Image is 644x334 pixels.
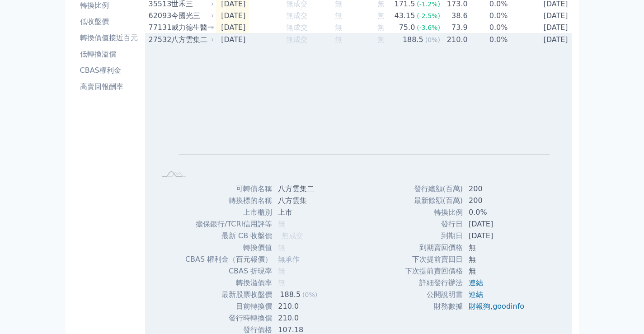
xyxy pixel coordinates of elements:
[493,302,524,310] a: goodinfo
[417,24,440,31] span: (-3.6%)
[76,80,141,94] a: 高賣回報酬率
[278,267,285,275] span: 無
[463,218,531,230] td: [DATE]
[76,81,141,92] li: 高賣回報酬率
[185,195,273,207] td: 轉換標的名稱
[171,10,212,21] div: 今國光三
[149,22,169,33] div: 77131
[397,22,417,33] div: 75.0
[377,35,385,44] span: 無
[401,34,425,45] div: 188.5
[441,34,468,46] td: 210.0
[171,22,212,33] div: 威力德生醫一
[425,36,440,43] span: (0%)
[335,11,342,20] span: 無
[469,290,483,299] a: 連結
[404,289,463,301] td: 公開說明書
[404,265,463,277] td: 下次提前賣回價格
[286,35,308,44] span: 無成交
[404,230,463,242] td: 到期日
[463,254,531,265] td: 無
[441,22,468,34] td: 73.9
[76,63,141,78] a: CBAS權利金
[185,207,273,218] td: 上市櫃別
[404,195,463,207] td: 最新餘額(百萬)
[469,278,483,287] a: 連結
[404,207,463,218] td: 轉換比例
[508,22,572,34] td: [DATE]
[273,312,324,324] td: 210.0
[286,11,308,20] span: 無成交
[404,218,463,230] td: 發行日
[468,22,508,34] td: 0.0%
[76,65,141,76] li: CBAS權利金
[278,278,285,287] span: 無
[469,302,490,310] a: 財報狗
[76,49,141,60] li: 低轉換溢價
[216,10,249,22] td: [DATE]
[149,34,169,45] div: 27532
[185,242,273,254] td: 轉換價值
[185,312,273,324] td: 發行時轉換價
[216,22,249,34] td: [DATE]
[185,265,273,277] td: CBAS 折現率
[278,289,302,300] div: 188.5
[76,47,141,61] a: 低轉換溢價
[170,60,550,168] g: Chart
[335,35,342,44] span: 無
[463,183,531,195] td: 200
[282,231,303,240] span: 無成交
[76,31,141,45] a: 轉換價值接近百元
[463,195,531,207] td: 200
[508,10,572,22] td: [DATE]
[468,34,508,46] td: 0.0%
[76,33,141,43] li: 轉換價值接近百元
[404,254,463,265] td: 下次提前賣回日
[185,289,273,301] td: 最新股票收盤價
[463,230,531,242] td: [DATE]
[185,183,273,195] td: 可轉債名稱
[278,220,285,228] span: 無
[508,34,572,46] td: [DATE]
[216,34,249,46] td: [DATE]
[404,183,463,195] td: 發行總額(百萬)
[278,243,285,252] span: 無
[404,301,463,312] td: 財務數據
[185,218,273,230] td: 擔保銀行/TCRI信用評等
[185,277,273,289] td: 轉換溢價率
[463,301,531,312] td: ,
[273,207,324,218] td: 上市
[377,11,385,20] span: 無
[149,10,169,21] div: 62093
[286,23,308,32] span: 無成交
[76,14,141,29] a: 低收盤價
[463,265,531,277] td: 無
[76,16,141,27] li: 低收盤價
[273,301,324,312] td: 210.0
[335,23,342,32] span: 無
[463,242,531,254] td: 無
[273,183,324,195] td: 八方雲集二
[185,301,273,312] td: 目前轉換價
[463,207,531,218] td: 0.0%
[404,277,463,289] td: 詳細發行辦法
[417,12,440,19] span: (-2.5%)
[404,242,463,254] td: 到期賣回價格
[377,23,385,32] span: 無
[441,10,468,22] td: 38.6
[417,0,440,8] span: (-1.2%)
[273,195,324,207] td: 八方雲集
[278,255,300,263] span: 無承作
[393,10,417,21] div: 43.15
[185,254,273,265] td: CBAS 權利金（百元報價）
[171,34,212,45] div: 八方雲集二
[468,10,508,22] td: 0.0%
[185,230,273,242] td: 最新 CB 收盤價
[302,291,317,298] span: (0%)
